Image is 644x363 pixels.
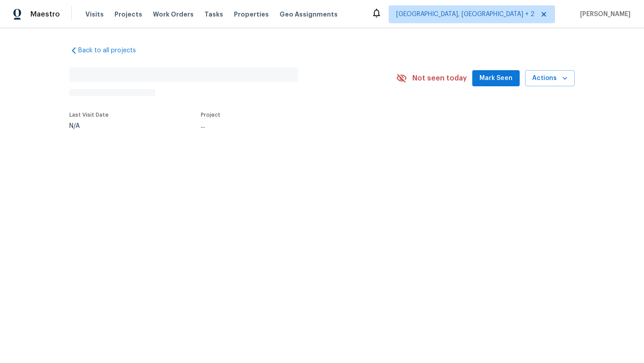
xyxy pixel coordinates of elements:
[204,11,223,17] span: Tasks
[532,73,568,84] span: Actions
[412,74,467,83] span: Not seen today
[472,70,520,87] button: Mark Seen
[69,112,109,118] span: Last Visit Date
[85,10,104,19] span: Visits
[234,10,269,19] span: Properties
[114,10,142,19] span: Projects
[479,73,513,84] span: Mark Seen
[280,10,338,19] span: Geo Assignments
[525,70,575,87] button: Actions
[396,10,534,19] span: [GEOGRAPHIC_DATA], [GEOGRAPHIC_DATA] + 2
[201,123,373,129] div: ...
[153,10,194,19] span: Work Orders
[69,123,109,129] div: N/A
[69,46,155,55] a: Back to all projects
[576,10,631,19] span: [PERSON_NAME]
[30,10,60,19] span: Maestro
[201,112,220,118] span: Project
